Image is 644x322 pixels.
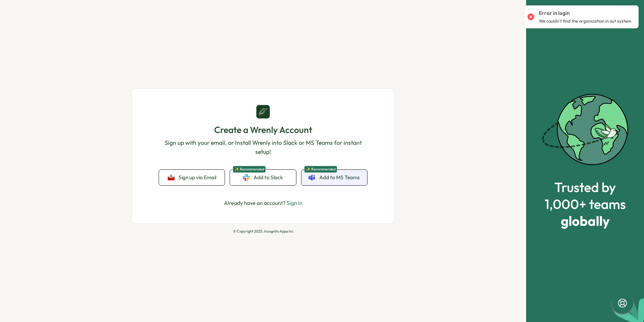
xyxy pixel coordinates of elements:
[304,166,337,173] span: ✨ Recommended
[230,170,296,185] a: ✨ RecommendedAdd to Slack
[159,170,225,185] button: Sign up via Email
[545,213,626,228] span: globally
[301,170,367,185] a: ✨ RecommendedAdd to MS Teams
[233,166,266,173] span: ✨ Recommended
[224,199,302,207] p: Already have an account?
[159,138,367,156] p: Sign up with your email, or Install Wrenly into Slack or MS Teams for instant setup!
[287,199,302,206] a: Sign in
[254,174,283,181] span: Add to Slack
[179,175,216,181] span: Sign up via Email
[159,124,367,136] h1: Create a Wrenly Account
[545,180,626,194] span: Trusted by
[539,18,631,24] p: We couldn't find the organization in out system
[319,174,360,181] span: Add to MS Teams
[545,196,626,211] span: 1,000+ teams
[539,9,570,17] p: Error in login
[132,229,394,234] p: © Copyright 2025, Incognito Apps Inc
